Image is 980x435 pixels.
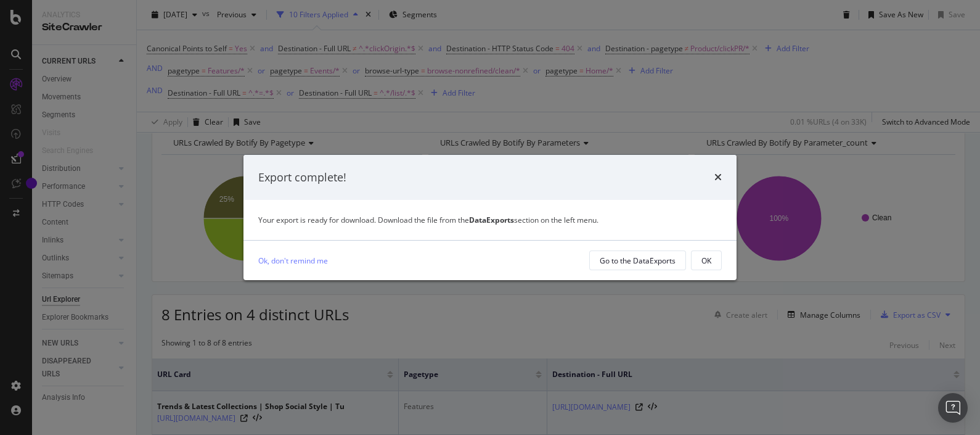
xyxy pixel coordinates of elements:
strong: DataExports [469,215,514,225]
div: Export complete! [258,170,346,186]
div: modal [243,155,737,281]
div: Your export is ready for download. Download the file from the [258,215,722,225]
a: Ok, don't remind me [258,254,328,267]
span: section on the left menu. [469,215,598,225]
div: Open Intercom Messenger [938,393,968,423]
div: Go to the DataExports [600,255,676,266]
div: times [714,170,722,186]
button: OK [691,251,722,270]
div: OK [701,255,711,266]
button: Go to the DataExports [589,251,686,270]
